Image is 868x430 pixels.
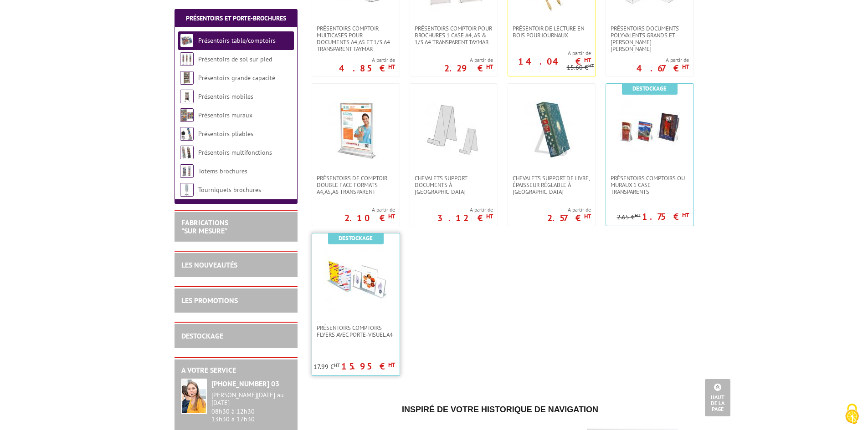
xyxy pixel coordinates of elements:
[422,97,486,161] img: CHEVALETS SUPPORT DOCUMENTS À POSER
[606,175,693,195] a: Présentoirs comptoirs ou muraux 1 case Transparents
[841,403,863,425] img: Cookies (fenêtre modale)
[617,214,641,221] p: 2.65 €
[508,50,591,57] span: A partir de
[198,167,247,175] a: Totems brochures
[211,391,291,423] div: 08h30 à 12h30 13h30 à 17h30
[415,175,493,195] span: CHEVALETS SUPPORT DOCUMENTS À [GEOGRAPHIC_DATA]
[341,364,395,369] p: 15.95 €
[836,399,868,430] button: Cookies (fenêtre modale)
[312,25,400,52] a: Présentoirs comptoir multicases POUR DOCUMENTS A4,A5 ET 1/3 A4 TRANSPARENT TAYMAR
[486,63,493,71] sup: HT
[513,25,591,39] span: Présentoir de lecture en bois pour journaux
[181,379,207,414] img: widget-service.jpg
[198,92,253,101] a: Présentoirs mobiles
[334,362,340,368] sup: HT
[180,164,194,178] img: Totems brochures
[388,63,395,71] sup: HT
[547,206,591,213] span: A partir de
[344,206,395,213] span: A partir de
[518,59,591,64] p: 14.04 €
[317,25,395,52] span: Présentoirs comptoir multicases POUR DOCUMENTS A4,A5 ET 1/3 A4 TRANSPARENT TAYMAR
[437,215,493,221] p: 3.12 €
[312,324,400,338] a: Présentoirs comptoirs flyers avec Porte-Visuel A4
[180,183,194,197] img: Tourniquets brochures
[211,379,279,388] strong: [PHONE_NUMBER] 03
[410,25,498,46] a: PRÉSENTOIRS COMPTOIR POUR BROCHURES 1 CASE A4, A5 & 1/3 A4 TRANSPARENT taymar
[312,175,400,195] a: PRÉSENTOIRS DE COMPTOIR DOUBLE FACE FORMATS A4,A5,A6 TRANSPARENT
[520,97,584,161] img: CHEVALETS SUPPORT DE LIVRE, ÉPAISSEUR RÉGLABLE À POSER
[682,63,689,71] sup: HT
[181,331,223,340] a: DESTOCKAGE
[198,130,253,138] a: Présentoirs pliables
[682,211,689,219] sup: HT
[606,25,693,52] a: Présentoirs Documents Polyvalents Grands et [PERSON_NAME] [PERSON_NAME]
[618,97,682,161] img: Présentoirs comptoirs ou muraux 1 case Transparents
[180,34,194,47] img: Présentoirs table/comptoirs
[181,260,237,269] a: LES NOUVEAUTÉS
[584,212,591,220] sup: HT
[402,405,598,414] span: Inspiré de votre historique de navigation
[198,36,276,45] a: Présentoirs table/comptoirs
[324,247,388,311] img: Présentoirs comptoirs flyers avec Porte-Visuel A4
[444,66,493,71] p: 2.29 €
[180,127,194,141] img: Présentoirs pliables
[410,175,498,195] a: CHEVALETS SUPPORT DOCUMENTS À [GEOGRAPHIC_DATA]
[198,74,275,82] a: Présentoirs grande capacité
[611,175,689,195] span: Présentoirs comptoirs ou muraux 1 case Transparents
[444,56,493,64] span: A partir de
[180,52,194,66] img: Présentoirs de sol sur pied
[339,56,395,64] span: A partir de
[181,366,291,374] h2: A votre service
[186,14,286,22] a: Présentoirs et Porte-brochures
[415,25,493,46] span: PRÉSENTOIRS COMPTOIR POUR BROCHURES 1 CASE A4, A5 & 1/3 A4 TRANSPARENT taymar
[180,108,194,122] img: Présentoirs muraux
[344,215,395,221] p: 2.10 €
[513,175,591,195] span: CHEVALETS SUPPORT DE LIVRE, ÉPAISSEUR RÉGLABLE À [GEOGRAPHIC_DATA]
[632,85,667,92] b: Destockage
[584,56,591,64] sup: HT
[637,56,689,64] span: A partir de
[180,90,194,103] img: Présentoirs mobiles
[437,206,493,213] span: A partir de
[611,25,689,52] span: Présentoirs Documents Polyvalents Grands et [PERSON_NAME] [PERSON_NAME]
[567,64,594,71] p: 15.60 €
[388,212,395,220] sup: HT
[317,324,395,338] span: Présentoirs comptoirs flyers avec Porte-Visuel A4
[198,111,252,119] a: Présentoirs muraux
[547,215,591,221] p: 2.57 €
[508,175,596,195] a: CHEVALETS SUPPORT DE LIVRE, ÉPAISSEUR RÉGLABLE À [GEOGRAPHIC_DATA]
[339,66,395,71] p: 4.85 €
[198,186,261,194] a: Tourniquets brochures
[635,212,641,218] sup: HT
[588,62,594,69] sup: HT
[388,361,395,369] sup: HT
[313,364,340,370] p: 17.99 €
[181,296,238,305] a: LES PROMOTIONS
[324,97,388,161] img: PRÉSENTOIRS DE COMPTOIR DOUBLE FACE FORMATS A4,A5,A6 TRANSPARENT
[642,214,689,219] p: 1.75 €
[339,234,373,242] b: Destockage
[198,55,272,63] a: Présentoirs de sol sur pied
[705,379,730,416] a: Haut de la page
[211,391,291,407] div: [PERSON_NAME][DATE] au [DATE]
[180,71,194,85] img: Présentoirs grande capacité
[486,212,493,220] sup: HT
[181,218,228,235] a: FABRICATIONS"Sur Mesure"
[637,66,689,71] p: 4.67 €
[508,25,596,39] a: Présentoir de lecture en bois pour journaux
[180,146,194,159] img: Présentoirs multifonctions
[198,148,272,157] a: Présentoirs multifonctions
[317,175,395,195] span: PRÉSENTOIRS DE COMPTOIR DOUBLE FACE FORMATS A4,A5,A6 TRANSPARENT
